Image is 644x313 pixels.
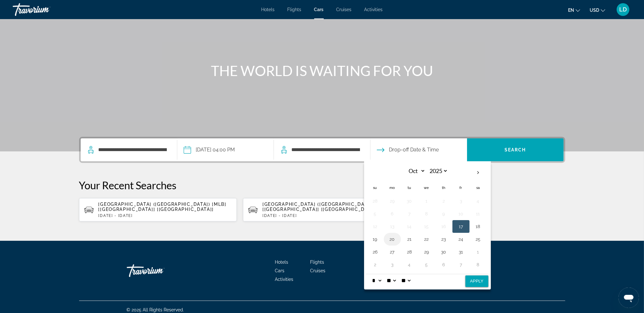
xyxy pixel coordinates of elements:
[619,6,627,13] span: LD
[422,197,432,205] button: Day 1
[310,268,325,273] a: Cruises
[81,138,564,161] div: Search widget
[422,247,432,256] button: Day 29
[465,275,488,287] button: Apply
[404,260,415,269] button: Day 4
[127,261,190,280] a: Go Home
[387,260,397,269] button: Day 3
[404,222,415,231] button: Day 14
[370,209,380,218] button: Day 5
[288,7,302,12] a: Flights
[13,1,76,18] a: Travorium
[387,247,397,256] button: Day 27
[473,197,483,205] button: Day 4
[404,197,415,205] button: Day 30
[456,235,466,244] button: Day 24
[364,7,383,12] a: Activities
[439,222,449,231] button: Day 16
[261,7,275,12] a: Hotels
[98,202,227,212] span: [GEOGRAPHIC_DATA] ([GEOGRAPHIC_DATA]) [MLB] [[GEOGRAPHIC_DATA]] [[GEOGRAPHIC_DATA]]
[590,8,599,13] span: USD
[568,5,580,15] button: Change language
[467,138,564,161] button: Search
[405,165,425,177] select: Select month
[79,179,565,191] p: Your Recent Searches
[400,274,412,287] select: Select AM/PM
[473,235,483,244] button: Day 25
[314,7,324,12] a: Cars
[310,260,324,265] a: Flights
[473,260,483,269] button: Day 8
[370,235,380,244] button: Day 19
[404,209,415,218] button: Day 7
[127,307,184,312] span: © 2025 All Rights Reserved.
[422,260,432,269] button: Day 5
[619,288,639,308] iframe: Button to launch messaging window
[470,165,487,180] button: Next month
[473,247,483,256] button: Day 1
[367,165,487,271] table: Left calendar grid
[98,145,167,155] input: Search pickup location
[439,197,449,205] button: Day 2
[404,235,415,244] button: Day 21
[387,222,397,231] button: Day 13
[456,209,466,218] button: Day 10
[615,3,631,16] button: User Menu
[336,7,352,12] a: Cruises
[370,260,380,269] button: Day 2
[427,165,448,177] select: Select year
[404,247,415,256] button: Day 28
[439,209,449,218] button: Day 9
[439,247,449,256] button: Day 30
[387,197,397,205] button: Day 29
[371,274,383,287] select: Select hour
[370,247,380,256] button: Day 26
[262,213,396,218] p: [DATE] - [DATE]
[386,274,397,287] select: Select minute
[439,235,449,244] button: Day 23
[456,197,466,205] button: Day 3
[422,222,432,231] button: Day 15
[370,197,380,205] button: Day 28
[275,260,288,265] a: Hotels
[275,268,284,273] a: Cars
[439,260,449,269] button: Day 6
[456,247,466,256] button: Day 31
[422,235,432,244] button: Day 22
[456,260,466,269] button: Day 7
[203,62,441,79] h1: THE WORLD IS WAITING FOR YOU
[456,222,466,231] button: Day 17
[275,277,293,282] a: Activities
[473,209,483,218] button: Day 11
[370,222,380,231] button: Day 12
[184,138,235,161] button: Pickup date: Oct 17, 2025 04:00 PM
[387,209,397,218] button: Day 6
[291,145,361,155] input: Search dropoff location
[79,198,237,222] button: [GEOGRAPHIC_DATA] ([GEOGRAPHIC_DATA]) [MLB] [[GEOGRAPHIC_DATA]] [[GEOGRAPHIC_DATA]][DATE] - [DATE]
[98,213,232,218] p: [DATE] - [DATE]
[377,138,439,161] button: Open drop-off date and time picker
[590,5,605,15] button: Change currency
[505,147,526,152] span: Search
[243,198,401,222] button: [GEOGRAPHIC_DATA] ([GEOGRAPHIC_DATA]) [MLB] [[GEOGRAPHIC_DATA]] [[GEOGRAPHIC_DATA]][DATE] - [DATE]
[473,222,483,231] button: Day 18
[422,209,432,218] button: Day 8
[262,202,390,212] span: [GEOGRAPHIC_DATA] ([GEOGRAPHIC_DATA]) [MLB] [[GEOGRAPHIC_DATA]] [[GEOGRAPHIC_DATA]]
[568,8,574,13] span: en
[387,235,397,244] button: Day 20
